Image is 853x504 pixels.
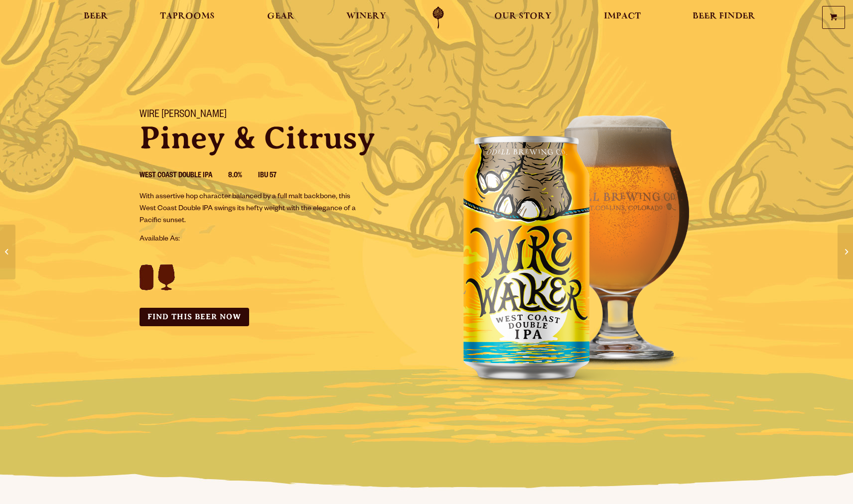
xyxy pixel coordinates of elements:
[140,308,249,326] a: Find this Beer Now
[140,122,415,154] p: Piney & Citrusy
[77,6,115,29] a: Beer
[597,6,647,29] a: Impact
[488,6,558,29] a: Our Story
[494,12,552,20] span: Our Story
[228,170,258,183] li: 8.0%
[267,12,294,20] span: Gear
[261,6,301,29] a: Gear
[153,6,221,29] a: Taprooms
[140,109,415,122] h1: Wire [PERSON_NAME]
[693,12,755,20] span: Beer Finder
[140,170,228,183] li: West Coast Double IPA
[140,234,415,246] p: Available As:
[340,6,393,29] a: Winery
[140,191,360,227] p: With assertive hop character balanced by a full malt backbone, this West Coast Double IPA swings ...
[84,12,108,20] span: Beer
[420,6,457,29] a: Odell Home
[160,12,215,20] span: Taprooms
[686,6,762,29] a: Beer Finder
[604,12,641,20] span: Impact
[258,170,292,183] li: IBU 57
[346,12,386,20] span: Winery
